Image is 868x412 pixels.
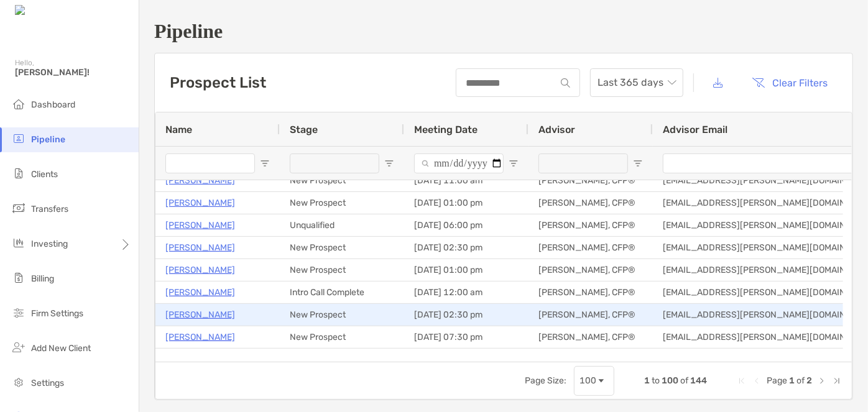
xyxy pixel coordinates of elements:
[538,124,575,135] span: Advisor
[11,131,26,146] img: pipeline icon
[11,375,26,390] img: settings icon
[11,166,26,181] img: clients icon
[165,285,235,300] a: [PERSON_NAME]
[165,329,235,345] a: [PERSON_NAME]
[31,378,64,388] span: Settings
[652,375,660,386] span: to
[644,375,650,386] span: 1
[404,349,529,370] div: [DATE] 06:30 pm
[11,201,26,216] img: transfers icon
[529,282,653,303] div: [PERSON_NAME], CFP®
[290,124,318,135] span: Stage
[633,158,643,168] button: Open Filter Menu
[404,237,529,259] div: [DATE] 02:30 pm
[11,305,26,320] img: firm-settings icon
[767,375,787,386] span: Page
[11,270,26,285] img: billing icon
[743,69,838,96] button: Clear Filters
[280,282,404,303] div: Intro Call Complete
[529,192,653,214] div: [PERSON_NAME], CFP®
[529,170,653,191] div: [PERSON_NAME], CFP®
[154,20,853,43] h1: Pipeline
[31,343,91,354] span: Add New Client
[796,375,805,386] span: of
[165,240,235,255] a: [PERSON_NAME]
[789,375,795,386] span: 1
[165,307,235,323] a: [PERSON_NAME]
[509,158,519,168] button: Open Filter Menu
[31,99,75,110] span: Dashboard
[280,326,404,348] div: New Prospect
[574,366,614,396] div: Page Size
[31,204,68,214] span: Transfers
[15,5,68,17] img: Zoe Logo
[31,134,65,145] span: Pipeline
[680,375,688,386] span: of
[529,237,653,259] div: [PERSON_NAME], CFP®
[579,375,596,386] div: 100
[280,349,404,370] div: New Prospect
[806,375,812,386] span: 2
[280,192,404,214] div: New Prospect
[525,375,566,386] div: Page Size:
[280,304,404,326] div: New Prospect
[414,124,478,135] span: Meeting Date
[280,214,404,236] div: Unqualified
[384,158,394,168] button: Open Filter Menu
[529,304,653,326] div: [PERSON_NAME], CFP®
[170,74,266,91] h3: Prospect List
[31,308,83,319] span: Firm Settings
[404,259,529,281] div: [DATE] 01:00 pm
[165,217,235,233] a: [PERSON_NAME]
[414,153,504,173] input: Meeting Date Filter Input
[280,237,404,259] div: New Prospect
[404,304,529,326] div: [DATE] 02:30 pm
[529,214,653,236] div: [PERSON_NAME], CFP®
[529,326,653,348] div: [PERSON_NAME], CFP®
[529,259,653,281] div: [PERSON_NAME], CFP®
[31,239,68,249] span: Investing
[11,340,26,355] img: add_new_client icon
[15,67,131,78] span: [PERSON_NAME]!
[165,262,235,278] a: [PERSON_NAME]
[31,169,58,180] span: Clients
[561,78,570,88] img: input icon
[260,158,270,168] button: Open Filter Menu
[832,376,842,386] div: Last Page
[404,282,529,303] div: [DATE] 12:00 am
[11,236,26,250] img: investing icon
[165,124,192,135] span: Name
[752,376,762,386] div: Previous Page
[404,214,529,236] div: [DATE] 06:00 pm
[165,153,255,173] input: Name Filter Input
[280,170,404,191] div: New Prospect
[598,69,676,96] span: Last 365 days
[690,375,707,386] span: 144
[11,96,26,111] img: dashboard icon
[529,349,653,370] div: [PERSON_NAME], CFP®
[280,259,404,281] div: New Prospect
[31,273,54,284] span: Billing
[404,192,529,214] div: [DATE] 01:00 pm
[404,326,529,348] div: [DATE] 07:30 pm
[662,375,678,386] span: 100
[817,376,827,386] div: Next Page
[663,124,727,135] span: Advisor Email
[165,352,235,367] a: [PERSON_NAME]
[737,376,747,386] div: First Page
[404,170,529,191] div: [DATE] 11:00 am
[165,195,235,211] a: [PERSON_NAME]
[165,173,235,188] a: [PERSON_NAME]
